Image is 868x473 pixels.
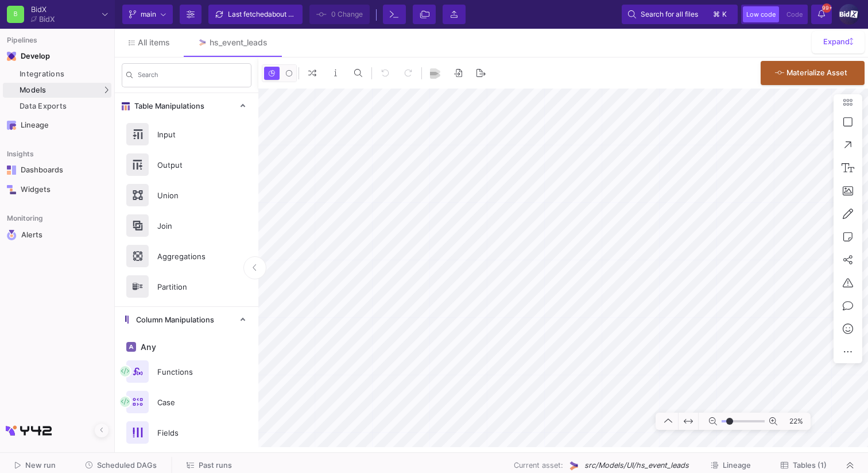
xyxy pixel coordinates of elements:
span: Lineage [723,461,751,470]
span: Materialize Asset [786,68,847,77]
span: 99+ [822,3,831,13]
button: Union [115,180,258,210]
div: Aggregations [150,248,230,265]
mat-expansion-panel-header: Table Manipulations [115,93,258,119]
span: All items [138,38,170,47]
input: Search [138,73,247,81]
button: Case [115,387,258,417]
div: Alerts [21,230,96,240]
button: Join [115,210,258,241]
button: Code [783,6,806,22]
div: Functions [150,363,230,380]
div: Join [150,217,230,234]
div: Input [150,126,230,143]
div: Case [150,394,230,411]
div: Integrations [20,70,108,79]
img: Navigation icon [7,185,16,194]
a: Navigation iconLineage [3,116,111,134]
button: main [122,5,173,24]
button: Input [115,119,258,149]
img: 1IDUGFrSweyeo45uyh2jXsnqWiPQJzzjPFKQggbj.png [839,4,859,25]
span: Search for all files [641,6,698,23]
img: Navigation icon [7,52,16,61]
span: Tables (1) [793,461,827,470]
button: Partition [115,271,258,302]
img: Tab icon [197,38,207,48]
button: Fields [115,417,258,448]
button: Aggregations [115,241,258,271]
div: Fields [150,424,230,441]
span: k [722,7,727,21]
div: Widgets [21,185,95,194]
span: about 19 hours ago [268,10,329,18]
span: Current asset: [514,460,563,471]
span: src/Models/UI/hs_event_leads [584,460,689,471]
img: Navigation icon [7,230,17,240]
button: Output [115,149,258,180]
a: Navigation iconWidgets [3,180,111,199]
a: Navigation iconAlerts [3,225,111,245]
button: Search for all files⌘k [622,5,738,24]
div: hs_event_leads [210,38,268,47]
button: Last fetchedabout 19 hours ago [208,5,303,24]
a: Integrations [3,67,111,82]
div: Dashboards [21,166,95,175]
button: Materialize Asset [761,61,865,85]
div: Develop [21,52,38,61]
button: 99+ [811,5,832,24]
span: Any [138,343,156,352]
button: Low code [743,6,779,22]
span: Table Manipulations [130,102,204,111]
span: Past runs [199,461,232,470]
span: Code [786,10,803,18]
div: BidX [31,6,55,13]
img: UI Model [568,460,580,472]
img: Navigation icon [7,166,16,175]
span: Column Manipulations [131,316,214,325]
div: Data Exports [20,102,108,111]
a: Navigation iconDashboards [3,161,111,179]
span: 22% [782,412,808,432]
mat-expansion-panel-header: Column Manipulations [115,307,258,333]
div: Partition [150,278,230,295]
span: New run [25,461,56,470]
span: Low code [746,10,776,18]
div: Last fetched [228,6,297,23]
button: Functions [115,356,258,387]
span: Models [20,86,46,95]
div: Lineage [21,121,95,130]
button: ⌘k [710,7,731,21]
span: ⌘ [713,7,720,21]
div: Table Manipulations [115,119,258,306]
span: main [141,6,156,23]
span: Scheduled DAGs [97,461,157,470]
div: Union [150,187,230,204]
div: BidX [39,16,55,23]
a: Data Exports [3,99,111,114]
mat-expansion-panel-header: Navigation iconDevelop [3,47,111,66]
div: B [7,6,24,23]
div: Output [150,156,230,174]
img: Navigation icon [7,121,16,130]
